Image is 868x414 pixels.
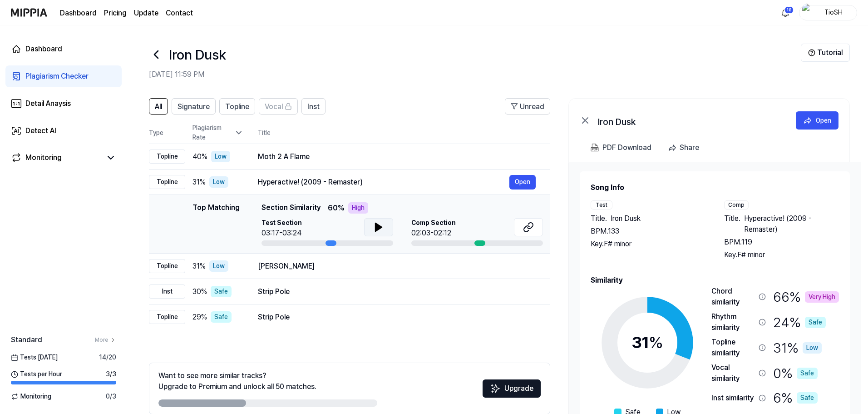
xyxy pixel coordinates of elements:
button: Inst [301,98,325,115]
button: PDF Download [589,139,653,157]
span: Comp Section [411,218,456,228]
h2: [DATE] 11:59 PM [149,69,801,80]
div: Very High [805,291,839,303]
div: Dashboard [25,44,62,55]
span: 29 % [192,312,207,323]
div: 0 % [773,362,818,384]
img: PDF Download [591,144,599,152]
h2: Similarity [591,275,839,286]
th: Type [149,122,185,144]
div: Vocal similarity [711,362,755,384]
a: More [95,336,116,344]
span: Signature [178,101,210,112]
a: Dashboard [5,38,122,60]
div: Top Matching [192,202,240,246]
span: Unread [520,101,544,112]
div: Topline [149,310,185,324]
img: 알림 [780,7,791,18]
div: Moth 2 A Flame [258,151,536,162]
button: Upgrade [483,379,541,398]
button: All [149,98,168,115]
div: Safe [211,311,232,323]
div: 16 [784,6,794,14]
a: Detect AI [5,120,122,142]
button: Topline [219,98,255,115]
div: Safe [805,317,826,328]
button: Unread [505,98,550,115]
span: 31 % [192,261,206,272]
div: Plagiarism Rate [192,123,243,142]
span: All [155,101,162,112]
span: 14 / 20 [99,353,116,362]
a: Dashboard [60,8,97,19]
button: Pricing [104,8,127,19]
button: Signature [172,98,216,115]
div: Inst [149,284,185,299]
div: Topline [149,259,185,273]
div: Strip Pole [258,312,536,323]
div: Low [803,342,822,354]
a: Detail Anaysis [5,93,122,115]
span: Hyperactive! (2009 - Remaster) [744,213,839,235]
div: Inst similarity [711,393,755,404]
div: Monitoring [25,152,62,163]
div: Plagiarism Checker [25,71,89,82]
div: Low [209,260,228,272]
span: Title . [591,213,607,224]
div: Topline similarity [711,337,755,359]
div: Low [209,176,228,188]
div: PDF Download [602,142,651,154]
div: 31 [631,330,663,355]
span: Iron Dusk [611,213,641,224]
div: High [348,202,368,214]
button: Open [796,111,838,130]
div: 03:17-03:24 [261,228,302,239]
div: Key. F# minor [724,249,839,260]
div: Key. F# minor [591,239,706,249]
span: Vocal [265,101,283,112]
div: Strip Pole [258,286,536,297]
a: Plagiarism Checker [5,65,122,87]
div: 31 % [773,337,822,359]
div: TioSH [816,7,851,17]
h1: Iron Dusk [169,45,226,65]
div: Comp [724,200,749,209]
button: Tutorial [801,44,850,62]
div: BPM. 133 [591,226,706,237]
span: % [649,333,663,352]
span: Tests [DATE] [11,353,58,362]
div: Chord similarity [711,286,755,308]
div: Test [591,200,612,209]
span: Inst [307,101,320,112]
div: 6 % [773,388,818,408]
div: Detect AI [25,125,56,136]
button: Share [664,139,706,157]
div: Share [680,142,699,154]
h2: Song Info [591,182,839,193]
div: 66 % [773,286,839,308]
div: 24 % [773,311,826,333]
img: Sparkles [490,383,501,394]
div: Detail Anaysis [25,98,71,109]
a: Update [134,8,158,19]
span: 3 / 3 [106,369,116,379]
span: 40 % [192,151,207,162]
img: Help [808,49,815,56]
button: profileTioSH [799,5,857,20]
span: 0 / 3 [106,392,116,401]
div: Topline [149,150,185,164]
span: Monitoring [11,392,51,401]
div: Low [211,151,230,162]
span: Section Similarity [261,202,321,214]
span: 30 % [192,286,207,297]
span: Test Section [261,218,302,228]
span: Standard [11,334,42,345]
a: Monitoring [11,152,102,163]
div: Want to see more similar tracks? Upgrade to Premium and unlock all 50 matches. [158,370,316,392]
div: Safe [797,392,818,404]
div: Hyperactive! (2009 - Remaster) [258,177,509,188]
button: Open [509,175,536,190]
span: Topline [225,101,249,112]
